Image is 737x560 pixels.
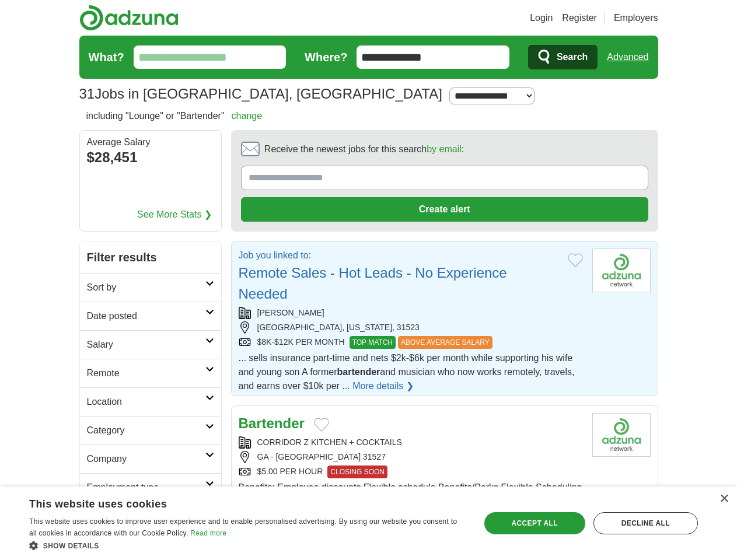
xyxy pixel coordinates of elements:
[89,48,124,66] label: What?
[528,45,598,69] button: Search
[29,494,437,511] div: This website uses cookies
[614,11,658,25] a: Employers
[264,142,464,156] span: Receive the newest jobs for this search :
[239,436,583,449] div: CORRIDOR Z KITCHEN + COCKTAILS
[427,144,462,154] a: by email
[239,307,583,319] div: [PERSON_NAME]
[568,253,583,267] button: Add to favorite jobs
[562,11,597,25] a: Register
[239,466,583,478] div: $5.00 PER HOUR
[239,353,575,391] span: ... sells insurance part-time and nets $2k-$6k per month while supporting his wife and young son ...
[241,197,648,222] button: Create alert
[87,147,214,168] div: $28,451
[87,452,205,466] h2: Company
[350,336,396,349] span: TOP MATCH
[29,540,466,551] div: Show details
[87,423,205,437] h2: Category
[239,265,507,302] a: Remote Sales - Hot Leads - No Experience Needed
[239,321,583,334] div: [GEOGRAPHIC_DATA], [US_STATE], 31523
[239,415,305,431] a: Bartender
[87,281,205,295] h2: Sort by
[80,359,221,387] a: Remote
[398,336,493,349] span: ABOVE AVERAGE SALARY
[80,444,221,473] a: Company
[593,512,698,534] div: Decline all
[86,109,263,123] h2: including "Lounge" or "Bartender"
[80,473,221,502] a: Employment type
[87,309,205,323] h2: Date posted
[87,138,214,147] div: Average Salary
[239,482,582,548] span: Benefits: Employee discounts Flexible schedule Benefits/Perks Flexible Scheduling Competitive Com...
[29,517,457,537] span: This website uses cookies to improve user experience and to enable personalised advertising. By u...
[232,111,263,121] a: change
[592,413,651,457] img: Company logo
[87,481,205,495] h2: Employment type
[530,11,553,25] a: Login
[80,242,221,273] h2: Filter results
[327,466,387,478] span: CLOSING SOON
[557,45,588,69] span: Search
[484,512,585,534] div: Accept all
[87,338,205,352] h2: Salary
[80,330,221,359] a: Salary
[87,366,205,380] h2: Remote
[239,249,558,262] p: Job you linked to:
[719,495,728,503] div: Close
[352,379,414,393] a: More details ❯
[239,451,583,463] div: GA - [GEOGRAPHIC_DATA] 31527
[79,83,95,104] span: 31
[43,542,99,550] span: Show details
[607,45,648,69] a: Advanced
[80,387,221,416] a: Location
[190,529,226,537] a: Read more, opens a new window
[239,336,583,349] div: $8K-$12K PER MONTH
[79,5,179,31] img: Adzuna logo
[80,416,221,444] a: Category
[87,395,205,409] h2: Location
[80,302,221,330] a: Date posted
[137,208,212,222] a: See More Stats ❯
[592,249,651,292] img: Company logo
[305,48,347,66] label: Where?
[337,367,380,377] strong: bartender
[80,273,221,302] a: Sort by
[314,418,329,432] button: Add to favorite jobs
[79,86,442,101] h1: Jobs in [GEOGRAPHIC_DATA], [GEOGRAPHIC_DATA]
